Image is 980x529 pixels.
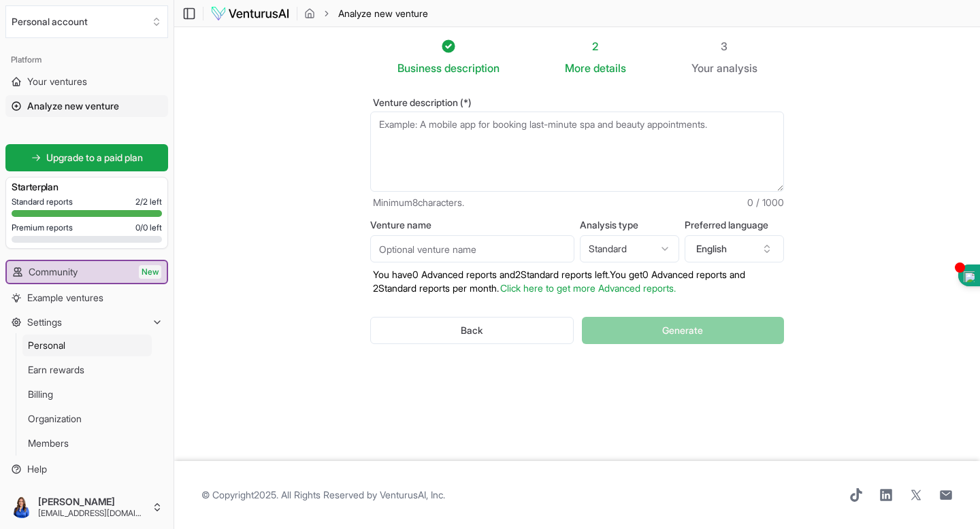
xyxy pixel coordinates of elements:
h3: Starter plan [12,180,162,194]
a: Your ventures [5,71,168,92]
a: Personal [22,335,152,356]
a: Analyze new venture [5,95,168,117]
span: Analyze new venture [338,7,428,20]
button: [PERSON_NAME][EMAIL_ADDRESS][DOMAIN_NAME] [5,491,168,524]
span: Settings [27,315,62,329]
span: Standard reports [12,197,73,207]
a: Help [5,458,168,480]
button: Settings [5,311,168,333]
a: CommunityNew [7,261,167,283]
button: English [685,235,784,262]
img: logo [210,5,290,22]
span: Billing [28,388,53,401]
nav: breadcrumb [304,7,428,20]
span: Business [397,60,442,76]
span: More [565,60,591,76]
span: Earn rewards [28,363,84,377]
span: Upgrade to a paid plan [46,151,143,165]
span: Community [29,265,78,279]
span: Premium reports [12,222,73,233]
input: Optional venture name [370,235,574,262]
a: Members [22,432,152,454]
span: Example ventures [27,291,103,305]
span: Analyze new venture [27,99,119,113]
a: Billing [22,383,152,405]
label: Venture description (*) [370,98,784,107]
span: Members [28,437,69,450]
span: New [139,265,161,279]
span: Help [27,462,47,476]
span: 0 / 0 left [135,222,162,233]
a: Earn rewards [22,359,152,381]
p: You have 0 Advanced reports and 2 Standard reports left. Y ou get 0 Advanced reports and 2 Standa... [370,268,784,295]
span: Minimum 8 characters. [373,196,464,209]
a: Upgrade to a paid plan [5,144,168,171]
a: Example ventures [5,287,168,309]
label: Analysis type [580,220,679,230]
span: Organization [28,412,82,426]
label: Venture name [370,220,574,230]
span: 0 / 1000 [747,196,784,209]
button: Back [370,317,574,344]
img: ACg8ocKfkyLqUcbmrZ1qYUJi8UFyUnd3zJDp8juPRBVLRXwoYG4OmP0uhw=s96-c [11,496,33,518]
a: VenturusAI, Inc [380,489,443,500]
label: Preferred language [685,220,784,230]
span: [PERSON_NAME] [38,496,146,508]
a: Click here to get more Advanced reports. [500,282,676,294]
div: 2 [565,38,626,54]
span: © Copyright 2025 . All Rights Reserved by . [201,488,445,502]
span: Personal [28,339,65,352]
a: Organization [22,408,152,430]
button: Select an organization [5,5,168,38]
span: analysis [717,61,757,75]
div: 3 [691,38,757,54]
span: 2 / 2 left [135,197,162,207]
span: description [444,61,500,75]
span: Your ventures [27,75,87,88]
div: Platform [5,49,168,71]
span: Your [691,60,714,76]
span: [EMAIL_ADDRESS][DOMAIN_NAME] [38,508,146,519]
span: details [593,61,626,75]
